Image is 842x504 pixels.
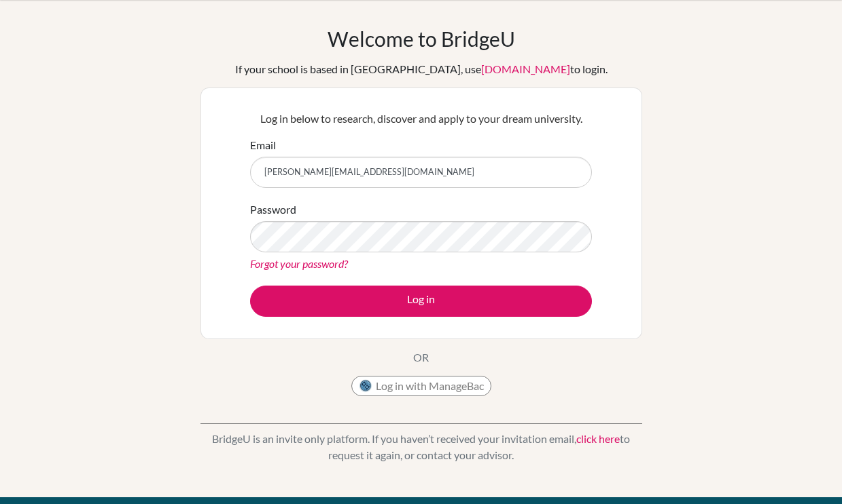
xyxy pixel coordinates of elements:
[250,257,348,270] a: Forgot your password?
[413,349,429,366] p: OR
[250,111,592,127] p: Log in below to research, discover and apply to your dream university.
[250,286,592,317] button: Log in
[235,61,608,77] div: If your school is based in [GEOGRAPHIC_DATA], use to login.
[328,26,515,51] h1: Welcome to BridgeU
[576,432,620,445] a: click here
[250,201,296,218] label: Password
[351,376,491,396] button: Log in with ManageBac
[200,431,642,463] p: BridgeU is an invite only platform. If you haven’t received your invitation email, to request it ...
[481,62,570,75] a: [DOMAIN_NAME]
[250,137,276,153] label: Email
